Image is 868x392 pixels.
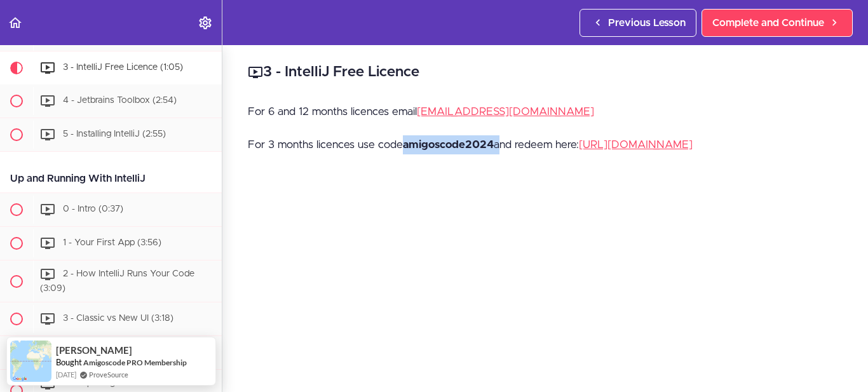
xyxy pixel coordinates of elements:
[712,15,824,30] span: Complete and Continue
[83,358,187,367] a: Amigoscode PRO Membership
[63,205,123,213] span: 0 - Intro (0:37)
[198,15,213,30] svg: Settings Menu
[608,15,686,30] span: Previous Lesson
[56,357,82,367] span: Bought
[56,369,76,380] span: [DATE]
[89,369,128,380] a: ProveSource
[248,62,843,83] h2: 3 - IntelliJ Free Licence
[63,96,177,105] span: 4 - Jetbrains Toolbox (2:54)
[403,139,494,150] strong: amigoscode2024
[417,106,594,117] a: [EMAIL_ADDRESS][DOMAIN_NAME]
[56,345,132,356] span: [PERSON_NAME]
[63,238,161,247] span: 1 - Your First App (3:56)
[248,102,843,121] p: For 6 and 12 months licences email
[40,269,194,293] span: 2 - How IntelliJ Runs Your Code (3:09)
[702,9,853,37] a: Complete and Continue
[10,341,51,382] img: provesource social proof notification image
[63,63,183,72] span: 3 - IntelliJ Free Licence (1:05)
[579,139,693,150] a: [URL][DOMAIN_NAME]
[63,314,173,323] span: 3 - Classic vs New UI (3:18)
[580,9,696,37] a: Previous Lesson
[248,135,843,154] p: For 3 months licences use code and redeem here:
[63,130,166,139] span: 5 - Installing IntelliJ (2:55)
[8,15,23,30] svg: Back to course curriculum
